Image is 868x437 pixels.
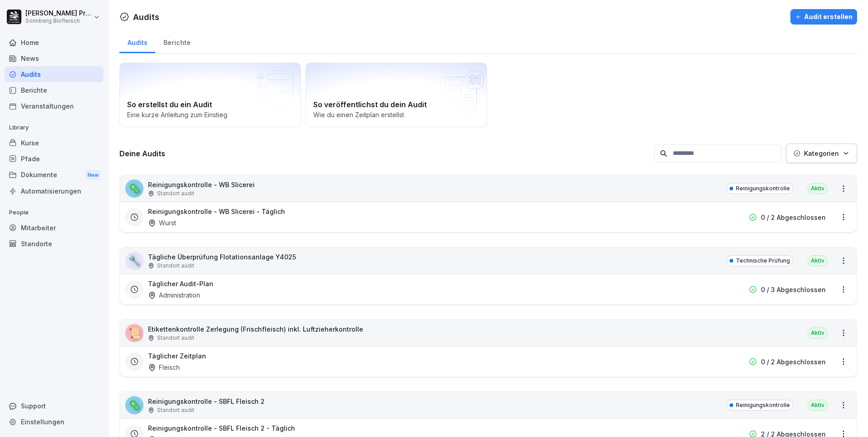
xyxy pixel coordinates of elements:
button: Kategorien [786,144,857,163]
h3: Deine Audits [119,149,650,159]
p: Sonnberg Biofleisch [25,18,92,24]
div: 🔧 [125,252,143,270]
p: Library [5,120,104,135]
p: 0 / 2 Abgeschlossen [761,213,826,222]
a: Audits [119,30,155,53]
p: Standort audit [157,406,194,414]
p: Wie du einen Zeitplan erstellst [313,110,479,119]
a: So erstellst du ein AuditEine kurze Anleitung zum Einstieg [119,63,301,127]
div: Wurst [148,218,176,228]
div: Aktiv [808,183,828,194]
p: Eine kurze Anleitung zum Einstieg [127,110,293,119]
h2: So veröffentlichst du dein Audit [313,99,479,110]
p: Etikettenkontrolle Zerlegung (Frischfleisch) inkl. Luftzieherkontrolle [148,324,363,334]
a: Mitarbeiter [5,220,104,236]
a: Pfade [5,151,104,167]
p: Standort audit [157,334,194,342]
p: People [5,205,104,220]
a: So veröffentlichst du dein AuditWie du einen Zeitplan erstellst [306,63,487,127]
div: Dokumente [5,167,104,184]
div: Fleisch [148,363,180,372]
a: Home [5,35,104,50]
h3: Reinigungskontrolle - SBFL Fleisch 2 - Täglich [148,423,295,433]
div: Administration [148,290,200,300]
p: [PERSON_NAME] Preßlauer [25,10,92,17]
p: Reinigungskontrolle - SBFL Fleisch 2 [148,397,265,406]
a: DokumenteNew [5,167,104,184]
p: Kategorien [804,149,839,158]
a: Veranstaltungen [5,98,104,114]
p: Standort audit [157,262,194,270]
h2: So erstellst du ein Audit [127,99,293,110]
button: Audit erstellen [790,9,857,25]
a: Audits [5,66,104,82]
div: Support [5,398,104,414]
p: 0 / 2 Abgeschlossen [761,357,826,367]
div: New [85,170,101,180]
div: Aktiv [808,328,828,338]
h3: Täglicher Zeitplan [148,351,206,361]
div: 🦠 [125,179,143,198]
p: Standort audit [157,189,194,198]
h3: Reinigungskontrolle - WB Slicerei - Täglich [148,207,285,216]
p: Reinigungskontrolle [736,184,790,193]
h3: Täglicher Audit-Plan [148,279,213,288]
a: Kurse [5,135,104,151]
div: 🦠 [125,396,143,414]
a: Berichte [5,82,104,98]
div: 📜 [125,324,143,342]
p: Technische Prüfung [736,257,790,265]
p: Reinigungskontrolle - WB Slicerei [148,180,255,189]
div: Aktiv [808,255,828,266]
h1: Audits [133,11,159,23]
div: Aktiv [808,400,828,411]
a: Berichte [155,30,198,53]
a: Einstellungen [5,414,104,430]
a: Automatisierungen [5,183,104,199]
a: Standorte [5,236,104,252]
p: Tägliche Überprüfung Flotationsanlage Y4025 [148,252,296,262]
p: Reinigungskontrolle [736,401,790,409]
p: 0 / 3 Abgeschlossen [761,285,826,294]
div: Audit erstellen [795,12,853,22]
a: News [5,50,104,66]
